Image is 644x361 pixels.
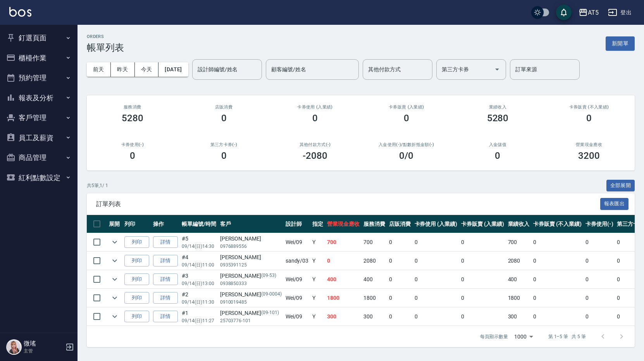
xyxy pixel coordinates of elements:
p: 0976889556 [220,243,282,250]
button: 紅利點數設定 [3,168,74,188]
td: Wei /09 [284,308,311,326]
h2: 卡券使用(-) [96,142,169,147]
td: 0 [413,270,460,289]
td: 400 [362,270,387,289]
td: 700 [325,233,362,251]
button: expand row [109,292,121,304]
a: 新開單 [606,40,635,47]
button: 商品管理 [3,148,74,168]
td: 0 [387,270,413,289]
button: 客戶管理 [3,108,74,128]
div: 1000 [511,326,536,347]
td: 300 [506,308,532,326]
td: 0 [413,308,460,326]
p: 09/14 (日) 13:00 [182,280,216,287]
td: 0 [413,289,460,307]
h3: 0 [130,150,135,161]
h3: -2080 [303,150,327,161]
td: #1 [180,308,218,326]
td: 300 [362,308,387,326]
td: 0 [531,289,583,307]
td: 0 [531,308,583,326]
p: 每頁顯示數量 [480,333,508,340]
td: 0 [325,252,362,270]
p: 0938850333 [220,280,282,287]
h2: 第三方卡券(-) [188,142,260,147]
h2: 其他付款方式(-) [279,142,351,147]
h3: 0 [221,113,227,124]
div: [PERSON_NAME] [220,309,282,317]
th: 營業現金應收 [325,215,362,233]
h2: 營業現金應收 [553,142,625,147]
td: 2080 [362,252,387,270]
a: 詳情 [153,236,178,248]
h2: 入金儲值 [461,142,534,147]
h3: 0 [312,113,318,124]
p: 25703776-101 [220,317,282,324]
h2: 店販消費 [188,105,260,110]
td: Y [310,270,325,289]
td: 300 [325,308,362,326]
td: 0 [531,252,583,270]
h2: 卡券販賣 (入業績) [370,105,443,110]
th: 服務消費 [362,215,387,233]
h2: 卡券販賣 (不入業績) [553,105,625,110]
td: 0 [584,252,615,270]
th: 客戶 [218,215,284,233]
td: Y [310,289,325,307]
td: #3 [180,270,218,289]
p: (09-101) [261,309,279,317]
h5: 微瑤 [24,340,63,347]
th: 業績收入 [506,215,532,233]
td: Wei /09 [284,289,311,307]
button: 釘選頁面 [3,28,74,48]
p: 09/14 (日) 14:30 [182,243,216,250]
div: [PERSON_NAME] [220,272,282,280]
h3: 5280 [122,113,143,124]
button: 報表匯出 [600,198,629,210]
p: 0935391125 [220,261,282,268]
p: 0910019485 [220,299,282,306]
td: #4 [180,252,218,270]
td: #5 [180,233,218,251]
a: 詳情 [153,273,178,285]
th: 卡券販賣 (不入業績) [531,215,583,233]
td: 2080 [506,252,532,270]
div: [PERSON_NAME] [220,235,282,243]
p: 共 5 筆, 1 / 1 [87,182,108,189]
button: expand row [109,236,121,248]
h2: 卡券使用 (入業績) [279,105,351,110]
button: 列印 [124,255,149,267]
th: 指定 [310,215,325,233]
button: Open [491,63,503,76]
img: Logo [9,7,31,17]
button: expand row [109,311,121,322]
button: 列印 [124,236,149,248]
td: 400 [506,270,532,289]
td: #2 [180,289,218,307]
th: 列印 [122,215,151,233]
td: 0 [413,233,460,251]
td: 0 [459,233,506,251]
h3: 0 [495,150,500,161]
th: 卡券使用 (入業績) [413,215,460,233]
p: 第 1–5 筆 共 5 筆 [548,333,586,340]
p: 09/14 (日) 11:27 [182,317,216,324]
button: 列印 [124,292,149,304]
button: AT5 [575,5,602,21]
th: 設計師 [284,215,311,233]
td: 700 [506,233,532,251]
td: 400 [325,270,362,289]
div: [PERSON_NAME] [220,253,282,261]
td: 0 [387,233,413,251]
h3: 0 /0 [399,150,413,161]
h3: 服務消費 [96,105,169,110]
td: 0 [387,252,413,270]
button: 櫃檯作業 [3,48,74,68]
span: 訂單列表 [96,200,600,208]
td: 0 [584,270,615,289]
p: (09-0004) [261,291,282,299]
th: 操作 [151,215,180,233]
button: 列印 [124,273,149,285]
div: [PERSON_NAME] [220,291,282,299]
